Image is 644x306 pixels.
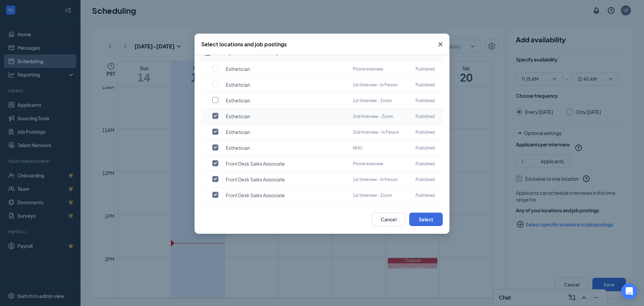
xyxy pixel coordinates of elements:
[416,130,435,135] span: published
[353,67,383,72] span: Phone Interview
[416,177,435,182] span: published
[416,193,435,198] span: published
[409,213,443,226] button: Select
[436,40,444,48] svg: Cross
[353,145,363,150] span: NHO
[416,82,435,87] span: published
[226,160,285,167] span: Front Desk Sales Associate
[416,98,435,103] span: published
[226,176,285,183] span: Front Desk Sales Associate
[226,81,250,88] span: Esthetician
[353,177,398,182] span: 1st Interview - In Person
[226,97,250,104] span: Esthetician
[226,113,250,120] span: Esthetician
[416,114,435,119] span: published
[226,192,285,199] span: Front Desk Sales Associate
[416,145,435,150] span: published
[431,34,449,55] button: Close
[353,161,383,166] span: Phone Interview
[353,82,398,87] span: 1st Interview - In Person
[201,41,287,48] div: Select locations and job postings
[372,213,405,226] button: Cancel
[353,114,393,119] span: 2nd Interview - Zoom
[353,98,392,103] span: 1st Interview - Zoom
[226,144,250,151] span: Esthetician
[226,129,250,135] span: Esthetician
[416,161,435,166] span: published
[226,65,250,72] span: Esthetician
[353,193,392,198] span: 1st Interview - Zoom
[353,130,399,135] span: 2nd Interview - In Person
[416,67,435,72] span: published
[621,283,637,299] div: Open Intercom Messenger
